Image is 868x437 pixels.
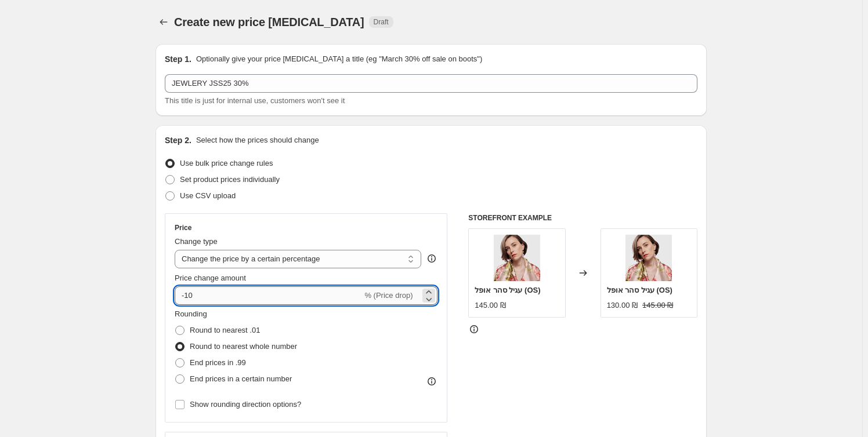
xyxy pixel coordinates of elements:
[165,134,191,146] h2: Step 2.
[165,74,697,93] input: 30% off holiday sale
[180,175,280,184] span: Set product prices individually
[468,213,697,223] h6: STOREFRONT EXAMPLE
[190,326,260,334] span: Round to nearest .01
[494,235,540,281] img: 25-26135924_80x.jpg
[175,223,191,232] h3: Price
[180,191,236,200] span: Use CSV upload
[174,16,364,28] span: Create new price [MEDICAL_DATA]
[190,374,292,383] span: End prices in a certain number
[175,274,246,282] span: Price change amount
[190,342,297,351] span: Round to nearest whole number
[607,286,672,294] span: עגיל סהר אופל (OS)
[155,14,172,30] button: Price change jobs
[475,286,540,294] span: עגיל סהר אופל (OS)
[475,300,505,311] div: 145.00 ₪
[190,400,301,409] span: Show rounding direction options?
[607,300,638,311] div: 130.00 ₪
[180,159,273,167] span: Use bulk price change rules
[165,53,191,65] h2: Step 1.
[426,253,437,264] div: help
[175,309,207,318] span: Rounding
[196,53,482,65] p: Optionally give your price [MEDICAL_DATA] a title (eg "March 30% off sale on boots")
[642,300,673,311] strike: 145.00 ₪
[374,17,389,27] span: Draft
[165,96,345,105] span: This title is just for internal use, customers won't see it
[190,358,246,367] span: End prices in .99
[364,291,413,300] span: % (Price drop)
[625,235,672,281] img: 25-26135924_80x.jpg
[196,134,319,146] p: Select how the prices should change
[175,286,362,305] input: -15
[175,237,218,246] span: Change type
